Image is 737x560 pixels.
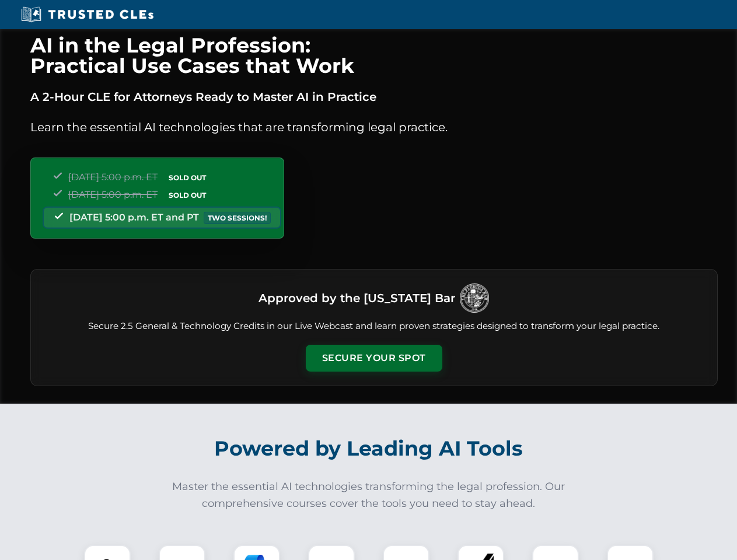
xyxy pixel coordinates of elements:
img: Logo [460,283,489,313]
span: SOLD OUT [165,189,210,201]
p: Master the essential AI technologies transforming the legal profession. Our comprehensive courses... [165,478,573,512]
h3: Approved by the [US_STATE] Bar [259,288,455,309]
button: Secure Your Spot [306,345,442,372]
h2: Powered by Leading AI Tools [46,428,692,469]
h1: AI in the Legal Profession: Practical Use Cases that Work [30,35,718,76]
img: Trusted CLEs [18,6,157,23]
span: SOLD OUT [165,171,210,184]
span: [DATE] 5:00 p.m. ET [68,189,158,200]
p: A 2-Hour CLE for Attorneys Ready to Master AI in Practice [30,87,718,106]
span: [DATE] 5:00 p.m. ET [68,171,158,183]
p: Learn the essential AI technologies that are transforming legal practice. [30,118,718,136]
p: Secure 2.5 General & Technology Credits in our Live Webcast and learn proven strategies designed ... [45,320,703,333]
